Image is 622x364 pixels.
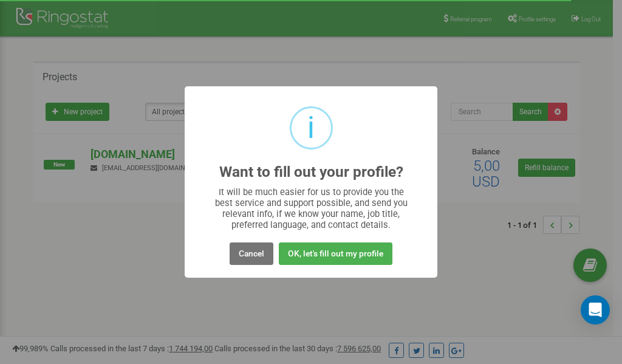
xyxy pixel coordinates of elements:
[219,164,403,180] h2: Want to fill out your profile?
[581,295,610,325] div: Open Intercom Messenger
[230,242,273,265] button: Cancel
[209,187,414,230] div: It will be much easier for us to provide you the best service and support possible, and send you ...
[307,108,315,148] div: i
[279,242,392,265] button: OK, let's fill out my profile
